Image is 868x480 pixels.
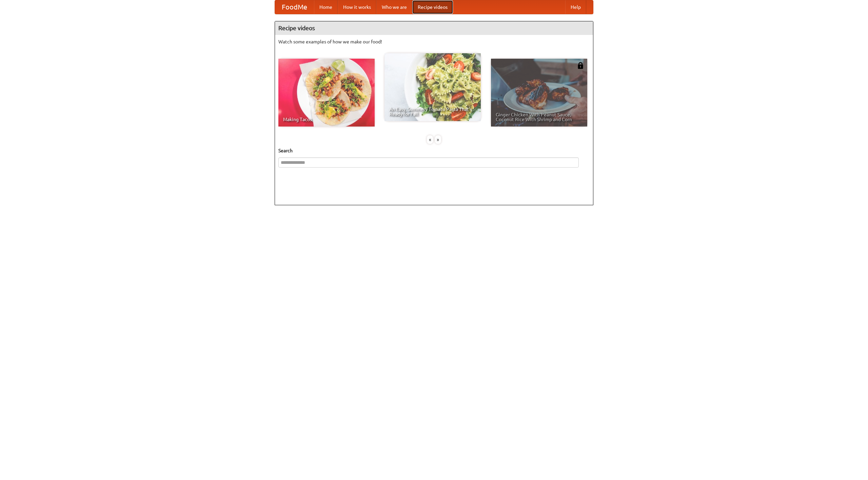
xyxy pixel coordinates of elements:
p: Watch some examples of how we make our food! [278,38,590,45]
span: An Easy, Summery Tomato Pasta That's Ready for Fall [389,107,476,116]
a: FoodMe [275,0,314,14]
a: Home [314,0,338,14]
a: Making Tacos [278,59,375,127]
a: Who we are [376,0,412,14]
a: Help [565,0,586,14]
h5: Search [278,147,590,154]
span: Making Tacos [283,117,370,122]
img: 483408.png [577,62,584,69]
div: » [435,135,441,144]
h4: Recipe videos [275,21,593,35]
a: An Easy, Summery Tomato Pasta That's Ready for Fall [384,53,481,121]
a: Recipe videos [412,0,453,14]
a: How it works [338,0,376,14]
div: « [427,135,433,144]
